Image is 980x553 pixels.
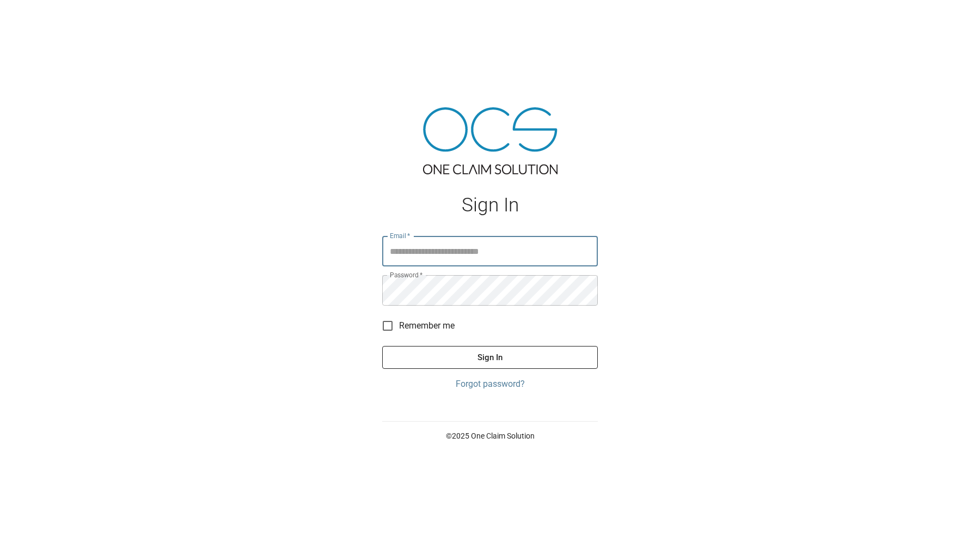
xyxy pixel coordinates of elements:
[13,7,57,28] img: ocs-logo-white-transparent.png
[390,231,411,240] label: Email
[390,270,422,279] label: Password
[382,194,598,216] h1: Sign In
[382,430,598,441] p: © 2025 One Claim Solution
[399,319,455,332] span: Remember me
[382,346,598,369] button: Sign In
[423,107,558,174] img: ocs-logo-tra.png
[382,378,598,391] a: Forgot password?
